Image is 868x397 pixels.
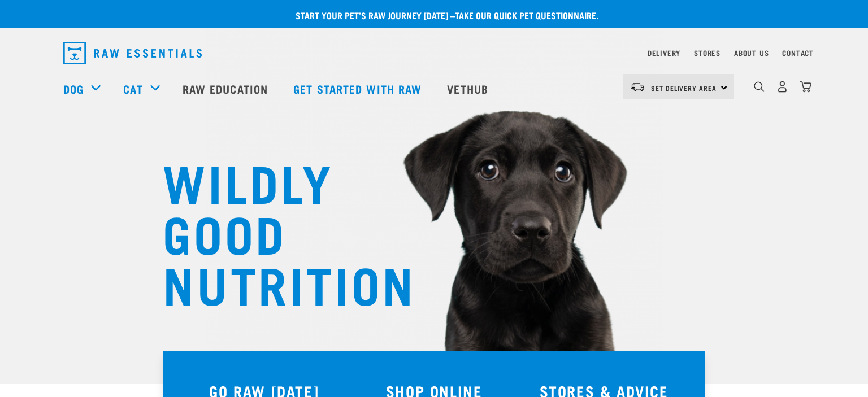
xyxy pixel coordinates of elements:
a: Delivery [648,51,680,55]
img: home-icon@2x.png [800,81,811,93]
nav: dropdown navigation [54,37,814,69]
span: Set Delivery Area [651,86,717,90]
img: user.png [776,81,788,93]
a: Raw Education [171,66,282,111]
img: home-icon-1@2x.png [754,81,765,92]
a: Cat [123,80,142,97]
h1: WILDLY GOOD NUTRITION [163,155,389,308]
img: Raw Essentials Logo [63,42,202,64]
a: Stores [694,51,721,55]
a: take our quick pet questionnaire. [455,12,598,18]
a: Contact [782,51,814,55]
a: Vethub [436,66,502,111]
img: van-moving.png [630,82,645,92]
a: Get started with Raw [282,66,436,111]
a: About Us [734,51,769,55]
a: Dog [63,80,84,97]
